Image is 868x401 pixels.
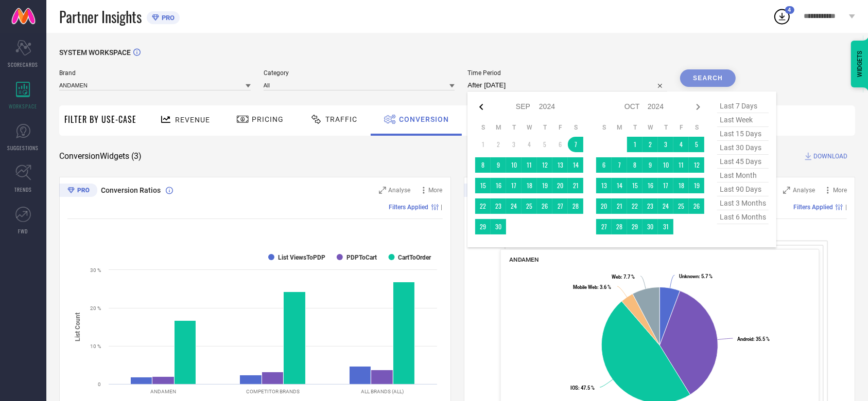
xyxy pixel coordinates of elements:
td: Mon Sep 16 2024 [491,178,506,193]
span: WORKSPACE [9,102,38,110]
td: Thu Oct 10 2024 [658,157,673,173]
text: : 35.5 % [737,336,770,342]
text: ANDAMEN [150,389,176,394]
td: Thu Sep 05 2024 [537,137,552,152]
th: Friday [552,123,568,132]
span: Conversion Ratios [101,186,161,194]
td: Sun Oct 06 2024 [596,157,612,173]
td: Wed Sep 18 2024 [522,178,537,193]
span: More [429,187,443,194]
span: SUGGESTIONS [8,144,39,152]
td: Tue Sep 03 2024 [506,137,522,152]
td: Sun Oct 20 2024 [596,198,612,214]
text: List ViewsToPDP [278,254,325,261]
text: ALL BRANDS (ALL) [361,389,404,394]
text: 0 [98,381,101,387]
td: Wed Sep 11 2024 [522,157,537,173]
td: Tue Sep 10 2024 [506,157,522,173]
tspan: Unknown [679,274,699,279]
td: Fri Oct 18 2024 [673,178,689,193]
td: Fri Oct 04 2024 [673,137,689,152]
span: last 45 days [717,155,769,169]
td: Mon Oct 28 2024 [612,219,627,234]
text: COMPETITOR BRANDS [246,389,300,394]
span: Partner Insights [59,6,142,27]
th: Friday [673,123,689,132]
span: Category [264,69,455,77]
td: Tue Oct 29 2024 [627,219,643,234]
td: Sat Sep 07 2024 [568,137,583,152]
span: DOWNLOAD [813,151,847,161]
span: last 15 days [717,127,769,141]
span: Brand [59,69,251,77]
input: Select time period [467,79,667,92]
th: Wednesday [643,123,658,132]
td: Mon Sep 23 2024 [491,198,506,214]
td: Wed Sep 25 2024 [522,198,537,214]
svg: Zoom [379,187,386,194]
td: Fri Sep 06 2024 [552,137,568,152]
span: FWD [19,227,28,235]
tspan: Web [612,274,621,280]
span: last month [717,169,769,183]
td: Sun Sep 22 2024 [475,198,491,214]
td: Tue Oct 08 2024 [627,157,643,173]
text: CartToOrder [398,254,432,261]
td: Tue Oct 15 2024 [627,178,643,193]
text: PDPToCart [346,254,377,261]
text: : 5.7 % [679,274,713,279]
td: Sat Oct 05 2024 [689,137,704,152]
td: Sun Oct 27 2024 [596,219,612,234]
th: Sunday [475,123,491,132]
td: Thu Sep 19 2024 [537,178,552,193]
td: Thu Oct 03 2024 [658,137,673,152]
span: | [845,204,847,211]
span: More [833,187,847,194]
span: Filters Applied [793,204,833,211]
text: : 47.5 % [570,385,595,391]
text: 30 % [90,267,101,273]
td: Wed Oct 23 2024 [643,198,658,214]
td: Mon Sep 02 2024 [491,137,506,152]
th: Tuesday [627,123,643,132]
th: Thursday [658,123,673,132]
span: Time Period [467,69,667,77]
td: Mon Sep 09 2024 [491,157,506,173]
td: Fri Sep 13 2024 [552,157,568,173]
td: Sun Oct 13 2024 [596,178,612,193]
span: Traffic [325,115,357,123]
td: Thu Sep 12 2024 [537,157,552,173]
span: Filters Applied [389,204,429,211]
td: Tue Oct 01 2024 [627,137,643,152]
span: Conversion [399,115,449,123]
tspan: Android [737,336,753,342]
th: Saturday [689,123,704,132]
span: last 3 months [717,196,769,210]
span: | [441,204,443,211]
td: Sat Sep 21 2024 [568,178,583,193]
div: Premium [464,184,502,199]
td: Wed Oct 09 2024 [643,157,658,173]
tspan: Mobile Web [573,284,597,290]
span: Analyse [389,187,411,194]
td: Thu Oct 31 2024 [658,219,673,234]
td: Fri Sep 20 2024 [552,178,568,193]
td: Fri Oct 25 2024 [673,198,689,214]
text: : 3.6 % [573,284,611,290]
th: Saturday [568,123,583,132]
td: Sat Oct 26 2024 [689,198,704,214]
span: SYSTEM WORKSPACE [59,48,131,57]
span: last 30 days [717,141,769,155]
span: Pricing [252,115,284,123]
span: Revenue [175,116,210,124]
td: Thu Sep 26 2024 [537,198,552,214]
div: Open download list [773,7,791,26]
th: Thursday [537,123,552,132]
span: Filter By Use-Case [64,113,136,125]
span: ANDAMEN [509,256,539,263]
td: Wed Sep 04 2024 [522,137,537,152]
td: Sat Sep 28 2024 [568,198,583,214]
td: Mon Oct 07 2024 [612,157,627,173]
div: Next month [692,101,704,113]
span: last 90 days [717,183,769,196]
